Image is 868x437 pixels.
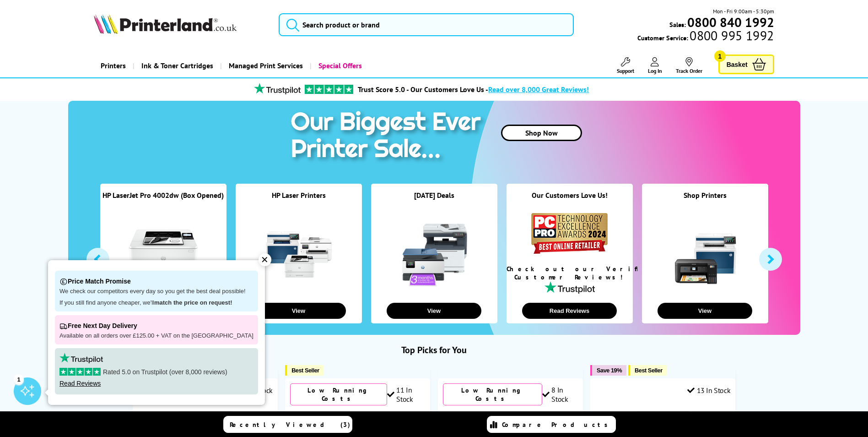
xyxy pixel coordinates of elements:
button: View [387,303,481,319]
p: Free Next Day Delivery [59,320,253,332]
a: HP Laser Printers [272,191,326,200]
a: Log In [648,57,662,74]
a: Printerland Logo [94,14,267,36]
a: Compare Products [487,416,616,433]
div: Low Running Costs [443,383,542,405]
img: trustpilot rating [250,83,305,94]
span: 1 [714,50,726,62]
span: Log In [648,67,662,74]
img: stars-5.svg [59,368,101,376]
a: Basket 1 [718,55,774,74]
span: Best Seller [291,367,319,374]
span: Save 19% [597,367,622,374]
span: Sales: [669,20,686,29]
div: Low Running Costs [290,383,387,405]
div: [DATE] Deals [371,191,497,211]
div: 11 In Stock [387,385,426,404]
span: Mon - Fri 9:00am - 5:30pm [713,7,774,16]
input: Search product or brand [279,13,574,36]
div: 1 In Stock [233,386,273,395]
button: View [251,303,346,319]
a: Shop Now [501,125,582,141]
a: Support [617,57,634,74]
p: We check our competitors every day so you get the best deal possible! [59,288,253,295]
a: Track Order [676,57,702,74]
a: 0800 840 1992 [686,18,774,27]
span: 0800 995 1992 [688,31,774,40]
span: Support [617,67,634,74]
button: View [658,303,752,319]
span: Read over 8,000 Great Reviews! [488,85,589,94]
a: Trust Score 5.0 - Our Customers Love Us -Read over 8,000 Great Reviews! [358,85,589,94]
p: Rated 5.0 on Trustpilot (over 8,000 reviews) [59,368,253,376]
img: Printerland Logo [94,14,237,34]
a: HP LaserJet Pro 4002dw (Box Opened) [102,191,224,200]
span: Ink & Toner Cartridges [141,54,213,77]
img: printer sale [286,101,490,173]
button: Read Reviews [522,303,617,319]
button: Save 19% [590,365,626,376]
span: Recently Viewed (3) [230,421,350,429]
button: Best Seller [285,365,324,376]
span: Compare Products [502,421,613,429]
div: Check out our Verified Customer Reviews! [507,265,633,281]
img: trustpilot rating [59,353,103,363]
p: If you still find anyone cheaper, we'll [59,299,253,307]
span: Customer Service: [637,31,774,42]
img: trustpilot rating [305,85,353,94]
a: Recently Viewed (3) [223,416,352,433]
a: Read Reviews [59,380,101,387]
div: 1 [14,374,24,384]
strong: match the price on request! [154,299,232,306]
p: Price Match Promise [59,275,253,288]
a: Printers [94,54,133,77]
div: Shop Printers [642,191,768,211]
a: Managed Print Services [220,54,310,77]
button: Best Seller [628,365,667,376]
div: 13 In Stock [687,386,730,395]
span: Best Seller [635,367,663,374]
div: ✕ [259,253,271,266]
p: Available on all orders over £125.00 + VAT on the [GEOGRAPHIC_DATA] [59,332,253,340]
a: Ink & Toner Cartridges [133,54,220,77]
div: 8 In Stock [542,385,578,404]
div: Our Customers Love Us! [507,191,633,211]
a: Special Offers [310,54,369,77]
b: 0800 840 1992 [687,14,774,31]
span: Basket [727,58,748,71]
